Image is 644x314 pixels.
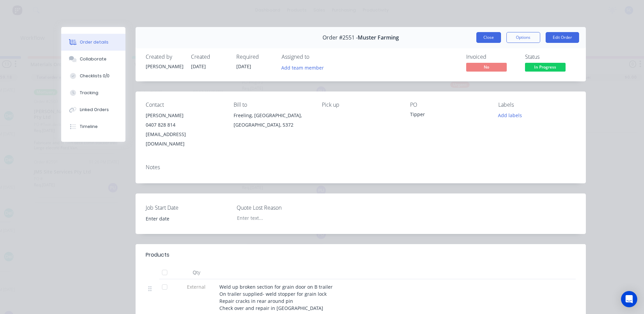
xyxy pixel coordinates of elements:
[236,63,251,70] span: [DATE]
[495,111,526,120] button: Add labels
[146,164,576,171] div: Notes
[236,54,273,60] div: Required
[323,34,358,41] span: Order #2551 -
[179,283,214,290] span: External
[146,111,223,149] div: [PERSON_NAME]0407 828 814[EMAIL_ADDRESS][DOMAIN_NAME]
[278,63,327,72] button: Add team member
[141,213,225,224] input: Enter date
[80,39,109,45] div: Order details
[410,102,487,108] div: PO
[146,54,183,60] div: Created by
[61,101,125,118] button: Linked Orders
[621,291,637,307] div: Open Intercom Messenger
[80,73,110,79] div: Checklists 0/0
[282,63,328,72] button: Add team member
[146,251,169,259] div: Products
[191,54,228,60] div: Created
[358,34,399,41] span: Muster Farming
[191,63,206,70] span: [DATE]
[80,56,106,62] div: Collaborate
[525,63,566,73] button: In Progress
[61,84,125,101] button: Tracking
[506,32,540,43] button: Options
[410,111,487,120] div: Tipper
[219,284,333,311] span: Weld up broken section for grain door on B trailer On trailer supplied- weld stopper for grain lo...
[80,90,98,96] div: Tracking
[80,107,109,113] div: Linked Orders
[466,54,517,60] div: Invoiced
[466,63,507,71] span: No
[146,130,223,149] div: [EMAIL_ADDRESS][DOMAIN_NAME]
[234,111,311,130] div: Freeling, [GEOGRAPHIC_DATA], [GEOGRAPHIC_DATA], 5372
[80,124,98,130] div: Timeline
[146,102,223,108] div: Contact
[176,266,217,279] div: Qty
[525,54,576,60] div: Status
[146,204,230,212] label: Job Start Date
[498,102,576,108] div: Labels
[61,68,125,84] button: Checklists 0/0
[237,204,321,212] label: Quote Lost Reason
[146,111,223,120] div: [PERSON_NAME]
[546,32,579,43] button: Edit Order
[61,51,125,68] button: Collaborate
[61,34,125,51] button: Order details
[146,120,223,130] div: 0407 828 814
[61,118,125,135] button: Timeline
[234,102,311,108] div: Bill to
[282,54,349,60] div: Assigned to
[146,63,183,70] div: [PERSON_NAME]
[322,102,399,108] div: Pick up
[525,63,566,71] span: In Progress
[476,32,501,43] button: Close
[234,111,311,132] div: Freeling, [GEOGRAPHIC_DATA], [GEOGRAPHIC_DATA], 5372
